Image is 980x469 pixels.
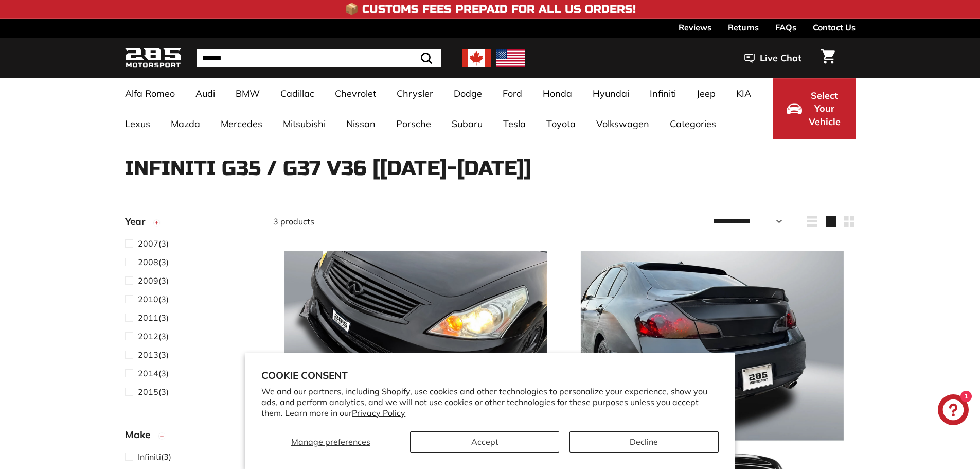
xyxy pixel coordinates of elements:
span: (3) [138,311,169,324]
a: Subaru [441,109,493,139]
a: Cart [815,41,841,76]
h2: Cookie consent [261,369,719,381]
span: (3) [138,349,169,361]
button: Live Chat [731,45,815,71]
button: Make [125,424,257,450]
span: (3) [138,330,169,342]
button: Decline [569,431,719,453]
a: BMW [225,78,270,109]
button: Accept [410,431,559,453]
p: We and our partners, including Shopify, use cookies and other technologies to personalize your ex... [261,386,719,418]
a: Toyota [536,109,586,139]
span: (3) [138,450,171,463]
a: Mazda [161,109,210,139]
a: Returns [728,19,759,36]
input: Search [197,49,441,67]
span: Infiniti [138,451,161,462]
a: Audi [185,78,225,109]
span: 2013 [138,350,158,360]
img: Logo_285_Motorsport_areodynamics_components [125,46,182,71]
span: Year [125,214,153,229]
span: (3) [138,274,169,287]
span: 2011 [138,312,158,323]
a: Cadillac [270,78,325,109]
span: (3) [138,256,169,268]
a: Ford [492,78,532,109]
a: Contact Us [813,19,856,36]
span: (3) [138,237,169,250]
a: Chrysler [386,78,443,109]
a: Mitsubishi [273,109,336,139]
a: Alfa Romeo [115,78,185,109]
a: Nissan [336,109,386,139]
h1: Infiniti G35 / G37 V36 [[DATE]-[DATE]] [125,157,856,180]
span: 2010 [138,294,158,304]
inbox-online-store-chat: Shopify online store chat [935,394,972,428]
span: 2012 [138,331,158,341]
button: Year [125,211,257,237]
a: Porsche [386,109,441,139]
a: Infiniti [639,78,686,109]
a: Dodge [443,78,492,109]
span: Live Chat [760,51,801,65]
a: Volkswagen [586,109,660,139]
span: 2007 [138,238,158,249]
button: Select Your Vehicle [773,78,856,139]
h4: 📦 Customs Fees Prepaid for All US Orders! [345,3,636,15]
button: Manage preferences [261,431,400,453]
a: FAQs [775,19,796,36]
a: Lexus [115,109,161,139]
span: Make [125,427,158,442]
a: Privacy Policy [352,408,405,418]
a: Chevrolet [325,78,386,109]
span: 2015 [138,387,158,397]
div: 3 products [273,215,564,228]
a: Reviews [679,19,711,36]
a: Jeep [686,78,726,109]
a: KIA [726,78,761,109]
a: Mercedes [210,109,273,139]
span: (3) [138,386,169,398]
a: Categories [660,109,726,139]
a: Tesla [493,109,536,139]
a: Honda [532,78,582,109]
span: 2014 [138,368,158,378]
a: Hyundai [582,78,639,109]
span: 2008 [138,257,158,267]
span: Select Your Vehicle [807,89,842,129]
span: (3) [138,367,169,379]
span: Manage preferences [291,437,370,447]
span: (3) [138,293,169,305]
span: 2009 [138,275,158,286]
